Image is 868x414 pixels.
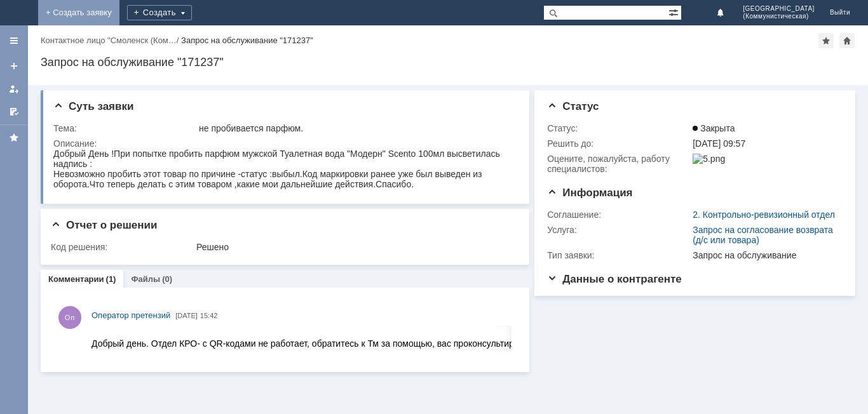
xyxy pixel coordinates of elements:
span: Отчет о решении [51,219,157,231]
div: Запрос на обслуживание "171237" [41,56,855,69]
div: Запрос на обслуживание "171237" [181,36,313,45]
div: Соглашение: [547,210,690,220]
a: Комментарии [48,274,104,284]
span: Расширенный поиск [668,6,681,18]
div: Сделать домашней страницей [839,33,855,48]
div: Код решения: [51,242,194,252]
a: Запрос на согласование возврата (д/с или товара) [693,225,833,245]
span: (Коммунистическая) [743,13,815,20]
a: Оператор претензий [92,309,170,322]
a: Файлы [131,274,160,284]
div: Описание: [53,138,515,149]
span: 15:42 [200,312,218,319]
div: (0) [162,274,172,284]
span: Суть заявки [53,100,133,112]
div: Статус: [547,123,690,133]
a: Мои согласования [4,102,24,122]
div: Добавить в избранное [818,33,834,48]
div: Тема: [53,123,196,133]
div: не пробивается парфюм. [199,123,512,133]
div: Тип заявки: [547,250,690,260]
a: Создать заявку [4,56,24,76]
img: 5.png [693,154,725,164]
div: / [41,36,181,45]
span: Оператор претензий [92,310,170,320]
span: Статус [547,100,599,112]
div: Решено [196,242,512,252]
span: Информация [547,187,632,199]
span: Данные о контрагенте [547,273,682,285]
span: [DATE] 09:57 [693,138,745,149]
span: [GEOGRAPHIC_DATA] [743,5,815,13]
a: 2. Контрольно-ревизионный отдел [693,210,835,220]
div: Oцените, пожалуйста, работу специалистов: [547,154,690,174]
div: Услуга: [547,225,690,235]
span: [DATE] [175,312,198,319]
div: Решить до: [547,138,690,149]
a: Контактное лицо "Смоленск (Ком… [41,36,177,45]
span: Закрыта [693,123,735,133]
div: Запрос на обслуживание [693,250,837,260]
div: (1) [106,274,116,284]
a: Мои заявки [4,79,24,99]
div: Создать [127,5,192,20]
